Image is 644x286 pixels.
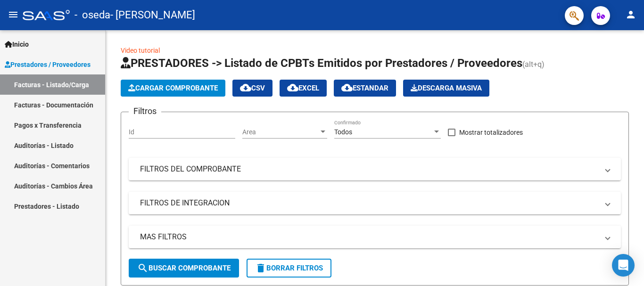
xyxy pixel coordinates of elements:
[280,80,327,97] button: EXCEL
[5,59,91,70] span: Prestadores / Proveedores
[5,39,29,49] span: Inicio
[121,57,522,70] span: PRESTADORES -> Listado de CPBTs Emitidos por Prestadores / Proveedores
[137,262,149,274] mat-icon: search
[8,9,19,20] mat-icon: menu
[287,84,319,92] span: EXCEL
[255,264,323,272] span: Borrar Filtros
[129,226,621,248] mat-expansion-panel-header: MAS FILTROS
[403,80,489,97] app-download-masive: Descarga masiva de comprobantes (adjuntos)
[137,264,231,272] span: Buscar Comprobante
[129,105,161,118] h3: Filtros
[140,232,598,242] mat-panel-title: MAS FILTROS
[334,128,352,136] span: Todos
[612,254,635,277] div: Open Intercom Messenger
[255,262,266,274] mat-icon: delete
[341,84,388,92] span: Estandar
[287,82,298,93] mat-icon: cloud_download
[247,259,331,278] button: Borrar Filtros
[121,80,225,97] button: Cargar Comprobante
[110,5,195,25] span: - [PERSON_NAME]
[625,9,636,20] mat-icon: person
[128,84,218,92] span: Cargar Comprobante
[129,259,239,278] button: Buscar Comprobante
[522,60,545,69] span: (alt+q)
[232,80,272,97] button: CSV
[74,5,110,25] span: - oseda
[240,82,251,93] mat-icon: cloud_download
[240,84,265,92] span: CSV
[140,164,598,174] mat-panel-title: FILTROS DEL COMPROBANTE
[411,84,482,92] span: Descarga Masiva
[242,128,319,136] span: Area
[459,127,523,138] span: Mostrar totalizadores
[341,82,353,93] mat-icon: cloud_download
[403,80,489,97] button: Descarga Masiva
[129,192,621,214] mat-expansion-panel-header: FILTROS DE INTEGRACION
[121,47,160,54] a: Video tutorial
[129,158,621,180] mat-expansion-panel-header: FILTROS DEL COMPROBANTE
[334,80,396,97] button: Estandar
[140,198,598,208] mat-panel-title: FILTROS DE INTEGRACION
